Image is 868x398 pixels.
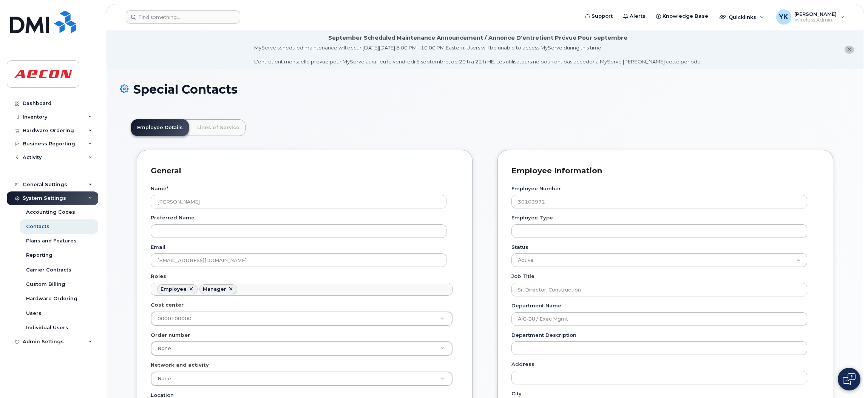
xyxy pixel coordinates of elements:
a: None [151,342,452,355]
label: Address [511,361,534,368]
label: Preferred Name [151,214,195,221]
a: Lines of Service [191,119,246,136]
button: close notification [845,46,854,54]
label: Employee Number [511,185,561,192]
label: City [511,390,522,397]
label: Cost center [151,301,184,309]
a: 0000100000 [151,312,452,325]
a: Employee Details [131,119,189,136]
div: Employee [161,286,187,292]
label: Department Name [511,302,561,309]
span: None [158,346,171,351]
div: September Scheduled Maintenance Announcement / Annonce D'entretient Prévue Pour septembre [328,34,627,42]
label: Name [151,185,168,192]
label: Job Title [511,273,534,280]
a: None [151,372,452,386]
h3: Employee Information [511,166,814,176]
span: 0000100000 [158,316,192,321]
h3: General [151,166,453,176]
label: Order number [151,332,190,339]
span: None [158,376,171,381]
label: Department Description [511,332,576,339]
h1: Special Contacts [120,83,850,96]
div: Manager [203,286,226,292]
label: Email [151,244,165,251]
label: Status [511,244,528,251]
label: Employee Type [511,214,553,221]
img: Open chat [843,373,856,385]
abbr: required [167,185,168,191]
label: Network and activity [151,361,209,369]
label: Roles [151,273,166,280]
div: MyServe scheduled maintenance will occur [DATE][DATE] 8:00 PM - 10:00 PM Eastern. Users will be u... [254,44,702,65]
